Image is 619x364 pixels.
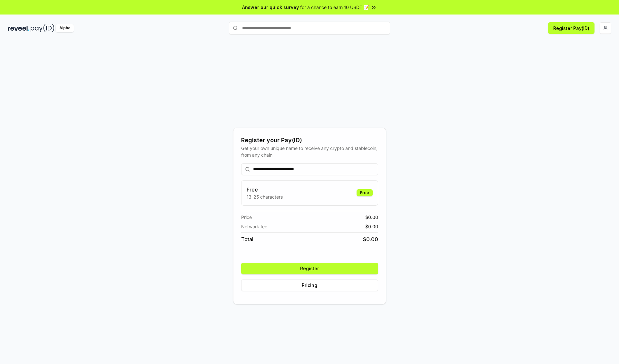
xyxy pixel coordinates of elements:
[357,189,373,196] div: Free
[300,4,369,11] span: for a chance to earn 10 USDT 📝
[365,223,378,230] span: $ 0.00
[241,280,378,291] button: Pricing
[365,214,378,221] span: $ 0.00
[8,24,29,32] img: reveel_dark
[241,263,378,274] button: Register
[31,24,54,32] img: pay_id
[242,4,299,11] span: Answer our quick survey
[56,24,74,32] div: Alpha
[241,214,252,221] span: Price
[241,136,378,145] div: Register your Pay(ID)
[241,145,378,158] div: Get your own unique name to receive any crypto and stablecoin, from any chain
[363,235,378,243] span: $ 0.00
[548,22,594,34] button: Register Pay(ID)
[247,186,283,193] h3: Free
[241,223,267,230] span: Network fee
[241,235,253,243] span: Total
[247,193,283,200] p: 13-25 characters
